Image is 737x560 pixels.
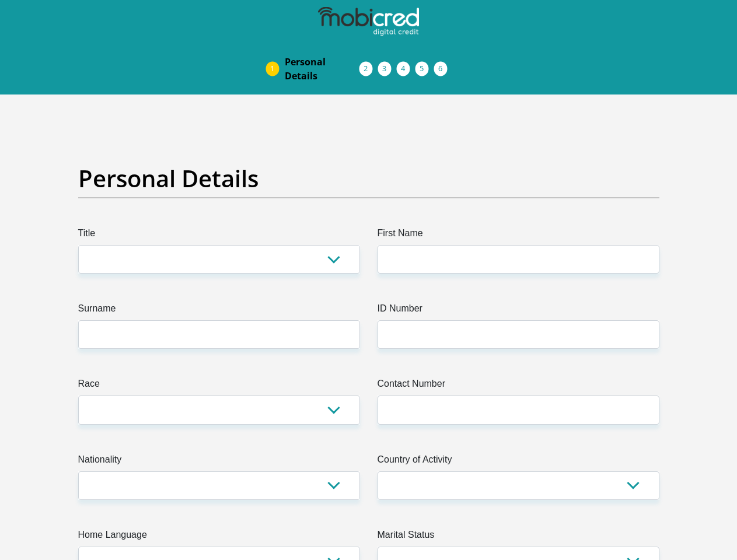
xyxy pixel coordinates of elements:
[78,302,360,320] label: Surname
[78,226,360,245] label: Title
[378,395,659,424] input: Contact Number
[78,164,659,192] h2: Personal Details
[378,377,659,395] label: Contact Number
[78,528,360,547] label: Home Language
[378,226,659,245] label: First Name
[78,377,360,395] label: Race
[275,50,369,87] a: PersonalDetails
[378,320,659,349] input: ID Number
[378,528,659,547] label: Marital Status
[318,7,418,36] img: mobicred logo
[78,320,360,349] input: Surname
[285,55,359,83] span: Personal Details
[378,302,659,320] label: ID Number
[78,453,360,471] label: Nationality
[378,453,659,471] label: Country of Activity
[378,245,659,274] input: First Name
